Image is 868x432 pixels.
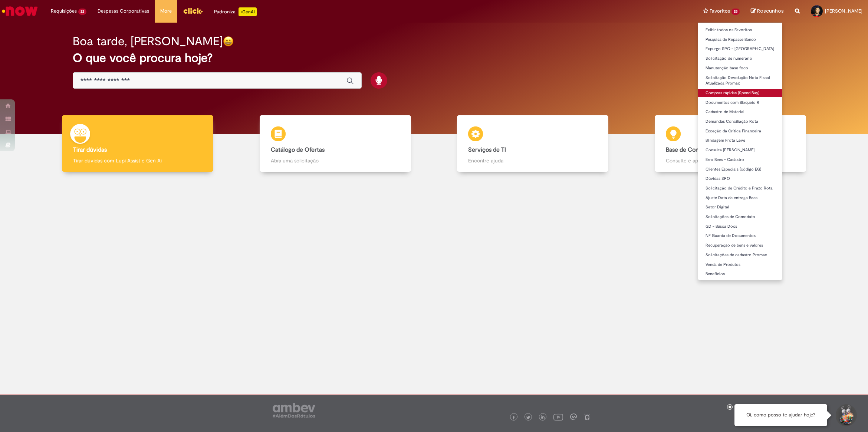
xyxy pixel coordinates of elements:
[183,5,203,16] img: click_logo_yellow_360x200.png
[698,108,782,116] a: Cadastro de Material
[698,26,782,34] a: Exibir todos os Favoritos
[223,36,234,47] img: happy-face.png
[553,412,563,422] img: logo_footer_youtube.png
[526,416,530,419] img: logo_footer_twitter.png
[584,413,591,420] img: logo_footer_naosei.png
[98,7,149,15] span: Despesas Corporativas
[698,118,782,126] a: Demandas Conciliação Rota
[698,99,782,107] a: Documentos com Bloqueio R
[731,9,740,15] span: 25
[698,136,782,145] a: Blindagem Frota Leve
[698,146,782,154] a: Consulta [PERSON_NAME]
[698,165,782,174] a: Clientes Especiais (código EG)
[757,7,784,14] span: Rascunhos
[698,203,782,211] a: Setor Digital
[239,7,257,16] p: +GenAi
[698,194,782,202] a: Ajuste Data de entrega Bees
[698,55,782,63] a: Solicitação de numerário
[835,404,857,426] button: Iniciar Conversa de Suporte
[698,36,782,44] a: Pesquisa de Repasse Banco
[698,127,782,135] a: Exceção da Crítica Financeira
[734,404,827,426] div: Oi, como posso te ajudar hoje?
[51,7,77,15] span: Requisições
[271,146,325,154] b: Catálogo de Ofertas
[632,115,829,172] a: Base de Conhecimento Consulte e aprenda
[73,157,202,164] p: Tirar dúvidas com Lupi Assist e Gen Ai
[698,270,782,278] a: Benefícios
[39,115,237,172] a: Tirar dúvidas Tirar dúvidas com Lupi Assist e Gen Ai
[1,4,39,19] img: ServiceNow
[698,64,782,72] a: Manutenção base foco
[214,7,257,16] div: Padroniza
[73,52,796,65] h2: O que você procura hoje?
[73,146,107,154] b: Tirar dúvidas
[541,415,545,420] img: logo_footer_linkedin.png
[698,232,782,240] a: NF Guarda de Documentos
[698,261,782,269] a: Venda de Produtos
[434,115,632,172] a: Serviços de TI Encontre ajuda
[698,89,782,97] a: Compras rápidas (Speed Buy)
[468,146,506,154] b: Serviços de TI
[512,416,516,419] img: logo_footer_facebook.png
[698,251,782,259] a: Solicitações de cadastro Promax
[160,7,172,15] span: More
[698,213,782,221] a: Solicitações de Comodato
[666,146,727,154] b: Base de Conhecimento
[271,157,400,164] p: Abra uma solicitação
[570,413,577,420] img: logo_footer_workplace.png
[666,157,795,164] p: Consulte e aprenda
[273,403,315,418] img: logo_footer_ambev_rotulo_gray.png
[237,115,434,172] a: Catálogo de Ofertas Abra uma solicitação
[698,241,782,250] a: Recuperação de bens e valores
[698,156,782,164] a: Erro Bees - Cadastro
[710,7,730,15] span: Favoritos
[825,8,862,14] span: [PERSON_NAME]
[468,157,597,164] p: Encontre ajuda
[698,222,782,231] a: GD - Busca Docs
[73,35,223,48] h2: Boa tarde, [PERSON_NAME]
[751,8,784,15] a: Rascunhos
[698,74,782,88] a: Solicitação Devolução Nota Fiscal Atualizada Promax
[698,184,782,192] a: Solicitação de Crédito e Prazo Rota
[698,175,782,183] a: Dúvidas SPO
[698,45,782,53] a: Expurgo SPO - [GEOGRAPHIC_DATA]
[78,9,86,15] span: 22
[698,22,782,280] ul: Favoritos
